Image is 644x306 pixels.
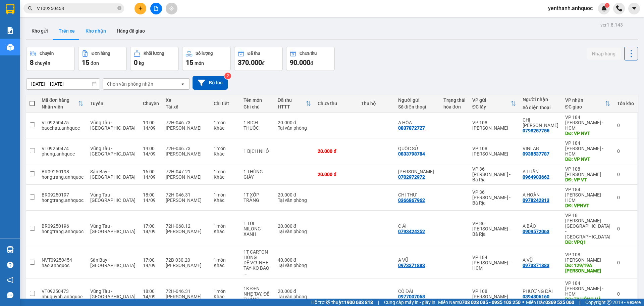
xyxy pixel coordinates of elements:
[166,104,207,110] div: Tài xế
[244,221,271,237] div: 1 TÚI NILONG XANH
[523,192,558,198] div: A HOÀN
[166,169,207,174] div: 72H-047.21
[166,198,207,203] div: [PERSON_NAME]
[262,60,265,66] span: đ
[166,263,207,268] div: [PERSON_NAME]
[78,47,127,71] button: Đơn hàng15đơn
[617,101,634,106] div: Tồn kho
[7,277,13,283] span: notification
[617,226,634,231] div: 0
[472,104,511,110] div: ĐC lấy
[244,192,271,203] div: 1T XỐP TRẮNG
[278,229,311,234] div: Tại văn phòng
[42,104,78,110] div: Nhân viên
[166,294,207,299] div: [PERSON_NAME]
[143,192,159,198] div: 18:00
[523,294,549,299] div: 0394806160
[523,174,549,180] div: 0964903662
[244,291,271,302] div: NHẸ TAY, ĐỂ THẲNG
[7,27,14,34] img: solution-icon
[144,51,164,56] div: Khối lượng
[398,263,425,268] div: 0973371883
[565,115,610,131] div: VP 184 [PERSON_NAME] - HCM
[42,146,84,151] div: VT09250474
[398,257,437,263] div: A VŨ
[398,229,425,234] div: 0793424252
[344,300,373,305] strong: 1900 633 818
[166,174,207,180] div: [PERSON_NAME]
[398,125,425,131] div: 0837872727
[42,97,78,103] div: Mã đơn hàng
[143,294,159,299] div: 14/09
[53,23,80,39] button: Trên xe
[92,51,110,56] div: Đơn hàng
[607,300,611,305] span: copyright
[90,101,136,106] div: Tuyến
[214,263,237,268] div: Khác
[438,299,521,306] span: Miền Nam
[42,174,84,180] div: hongtrang.anhquoc
[565,203,610,208] div: DĐ: VPNVT
[274,95,315,113] th: Toggle SortBy
[523,257,558,263] div: A VŨ
[286,47,335,71] button: Chưa thu90.000đ
[565,131,610,136] div: DĐ: VP NVT
[214,257,237,263] div: 1 món
[543,4,598,12] span: yenthanh.anhquoc
[80,23,111,39] button: Kho nhận
[311,299,373,306] span: Hỗ trợ kỹ thuật:
[182,47,231,71] button: Số lượng15món
[443,104,466,110] div: hóa đơn
[617,123,634,128] div: 0
[472,97,511,103] div: VP gửi
[238,58,262,67] span: 370.000
[37,5,116,12] input: Tìm tên, số ĐT hoặc mã đơn
[278,104,306,110] div: HTTT
[214,198,237,203] div: Khác
[214,192,237,198] div: 1 món
[562,95,614,113] th: Toggle SortBy
[605,3,609,8] sup: 1
[111,23,150,39] button: Hàng đã giao
[166,120,207,125] div: 72H-046.73
[42,289,84,294] div: VT09250473
[565,280,610,297] div: VP 184 [PERSON_NAME] - HCM
[631,5,637,11] span: caret-down
[398,198,425,203] div: 0366867962
[139,60,144,66] span: kg
[224,73,231,79] sup: 2
[42,125,84,131] div: baochau.anhquoc
[398,294,425,299] div: 0977007068
[42,151,84,157] div: phung.anhquoc
[244,260,271,276] div: DỄ VỠ-NHẸ TAY-KO BAO BỂ-SCB 14/9
[472,189,516,206] div: VP 36 [PERSON_NAME] - Bà Rịa
[278,294,311,299] div: Tại văn phòng
[565,104,605,110] div: ĐC giao
[361,101,391,106] div: Thu hộ
[193,76,228,90] button: Bộ lọc
[318,172,354,177] div: 20.000 đ
[82,58,89,67] span: 15
[143,101,159,106] div: Chuyến
[545,300,574,305] strong: 0369 525 060
[278,289,311,294] div: 20.000 đ
[130,47,179,71] button: Khối lượng0kg
[617,260,634,265] div: 0
[523,97,558,102] div: Người nhận
[90,257,136,268] span: Sân Bay - [GEOGRAPHIC_DATA]
[398,192,437,198] div: CHỊ THƯ
[579,299,580,306] span: |
[35,60,50,66] span: chuyến
[143,169,159,174] div: 16:00
[244,169,271,180] div: 1 THÙNG GIẤY
[523,117,558,128] div: CHỊ VY
[166,257,207,263] div: 72B-030.20
[523,151,549,157] div: 0938537787
[617,195,634,200] div: 0
[7,262,13,268] span: question-circle
[522,301,524,304] span: ⚪️
[38,95,87,113] th: Toggle SortBy
[90,120,136,131] span: Vũng Tàu - [GEOGRAPHIC_DATA]
[117,5,121,12] span: close-circle
[606,3,608,8] span: 1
